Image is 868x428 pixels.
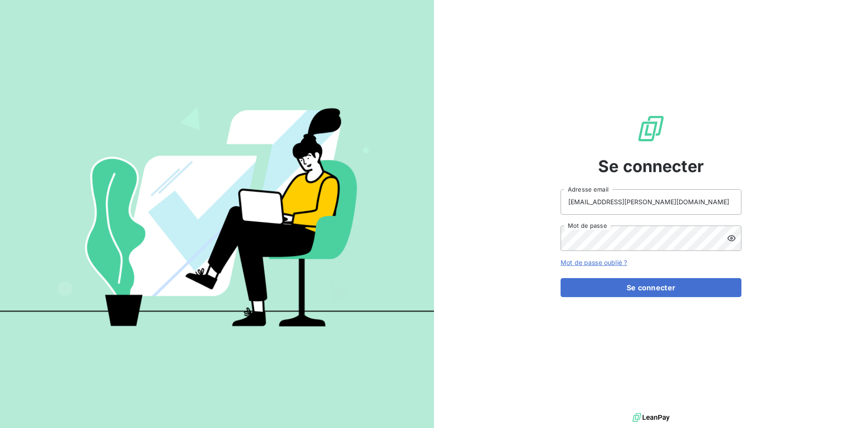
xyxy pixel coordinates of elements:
[598,154,704,178] span: Se connecter
[561,189,741,215] input: placeholder
[561,259,627,266] a: Mot de passe oublié ?
[632,411,670,424] img: logo
[561,278,741,297] button: Se connecter
[637,114,665,143] img: Logo LeanPay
